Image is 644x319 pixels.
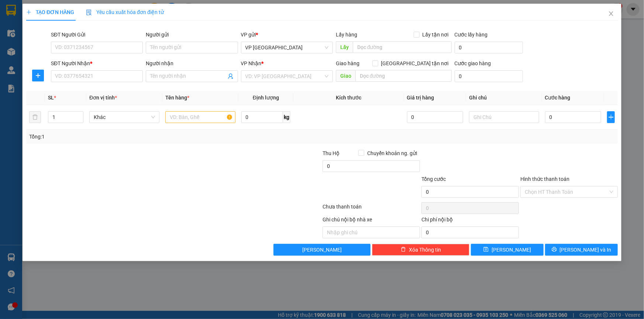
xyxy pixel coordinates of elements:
[608,11,614,17] span: close
[336,60,359,66] span: Giao hàng
[165,95,189,101] span: Tên hàng
[323,227,420,238] input: Nhập ghi chú
[421,176,446,182] span: Tổng cước
[241,60,262,66] span: VP Nhận
[545,95,571,101] span: Cước hàng
[407,111,463,123] input: 0
[241,31,333,39] div: VP gửi
[146,31,238,39] div: Người gửi
[607,114,614,120] span: plus
[336,32,357,38] span: Lấy hàng
[469,111,539,123] input: Ghi Chú
[165,111,235,123] input: VD: Bàn, Ghế
[455,70,523,82] input: Cước giao hàng
[466,91,542,105] th: Ghi chú
[407,95,434,101] span: Giá trị hàng
[607,111,615,123] button: plus
[378,59,452,67] span: [GEOGRAPHIC_DATA] tận nơi
[560,246,612,254] span: [PERSON_NAME] và In
[51,59,143,67] div: SĐT Người Nhận
[273,244,371,256] button: [PERSON_NAME]
[421,215,519,227] div: Chi phí nội bộ
[253,95,279,101] span: Định lượng
[283,111,290,123] span: kg
[322,203,421,215] div: Chưa thanh toán
[26,9,74,15] span: TẠO ĐƠN HÀNG
[471,244,544,256] button: save[PERSON_NAME]
[401,247,406,253] span: delete
[51,31,143,39] div: SĐT Người Gửi
[32,73,44,78] span: plus
[26,10,31,15] span: plus
[355,70,452,82] input: Dọc đường
[420,31,452,39] span: Lấy tận nơi
[336,41,353,53] span: Lấy
[228,73,234,79] span: user-add
[245,42,328,53] span: VP Yên Sở
[86,10,92,15] img: icon
[455,60,491,66] label: Cước giao hàng
[29,111,41,123] button: delete
[455,42,523,53] input: Cước lấy hàng
[492,246,531,254] span: [PERSON_NAME]
[89,95,117,101] span: Đơn vị tính
[146,59,238,67] div: Người nhận
[29,133,249,141] div: Tổng: 1
[552,247,557,253] span: printer
[483,247,489,253] span: save
[94,112,155,123] span: Khác
[86,9,164,15] span: Yêu cầu xuất hóa đơn điện tử
[32,70,44,81] button: plus
[601,4,621,24] button: Close
[520,176,569,182] label: Hình thức thanh toán
[323,215,420,227] div: Ghi chú nội bộ nhà xe
[372,244,469,256] button: deleteXóa Thông tin
[545,244,618,256] button: printer[PERSON_NAME] và In
[455,32,488,38] label: Cước lấy hàng
[409,246,441,254] span: Xóa Thông tin
[336,95,361,101] span: Kích thước
[302,246,342,254] span: [PERSON_NAME]
[336,70,355,82] span: Giao
[48,95,54,101] span: SL
[353,41,452,53] input: Dọc đường
[323,150,340,156] span: Thu Hộ
[364,149,420,157] span: Chuyển khoản ng. gửi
